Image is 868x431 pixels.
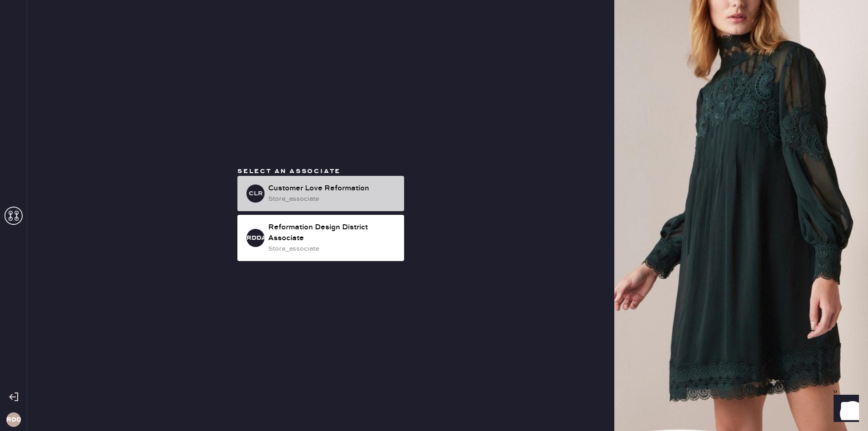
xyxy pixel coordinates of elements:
[268,244,397,254] div: store_associate
[268,194,397,204] div: store_associate
[237,167,341,175] span: Select an associate
[6,416,21,423] h3: RDDM
[268,183,397,194] div: Customer Love Reformation
[825,390,864,429] iframe: Front Chat
[268,222,397,244] div: Reformation Design District Associate
[246,235,265,241] h3: RDDA
[249,190,263,197] h3: CLR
